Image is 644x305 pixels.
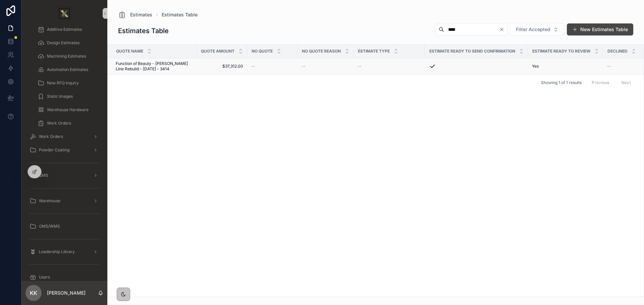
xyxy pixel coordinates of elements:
[39,275,50,280] span: Users
[532,64,539,69] span: Yes
[25,246,103,258] a: Leadership Library
[47,54,86,59] span: Machining Estimates
[302,64,306,69] span: --
[25,169,103,181] a: QMS
[39,224,60,229] span: OMS/WMS
[47,290,86,296] p: [PERSON_NAME]
[201,64,243,69] a: $37,312.00
[532,49,590,54] span: Estimate Ready to Review
[116,49,143,54] span: Quote Name
[25,144,103,156] a: Powder Coating
[47,121,71,126] span: Work Orders
[21,27,107,281] div: scrollable content
[34,117,103,129] a: Work Orders
[34,104,103,116] a: Warehouse Hardware
[47,80,79,86] span: New RFQ Inquiry
[39,173,48,178] span: QMS
[607,49,628,54] span: Declined
[47,107,89,112] span: Warehouse Hardware
[130,11,152,18] span: Estimates
[34,50,103,62] a: Machining Estimates
[59,8,70,19] img: App logo
[567,23,633,35] button: New Estimates Table
[607,64,611,69] span: --
[47,27,82,32] span: Additive Estimates
[252,49,273,54] span: No Quote
[39,249,75,254] span: Leadership Library
[47,67,88,72] span: Automation Estimates
[39,134,63,139] span: Work Orders
[251,64,255,69] span: --
[358,64,421,69] a: --
[39,198,60,204] span: Warehouse
[25,195,103,207] a: Warehouse
[25,131,103,143] a: Work Orders
[34,64,103,76] a: Automation Estimates
[516,26,550,33] span: Filter Accepted
[302,64,350,69] a: --
[39,147,69,153] span: Powder Coating
[30,289,37,297] span: KK
[34,90,103,102] a: Static Images
[499,27,507,32] button: Clear
[358,49,390,54] span: Estimate Type
[118,26,169,35] h1: Estimates Table
[34,37,103,49] a: Design Estimates
[34,23,103,35] a: Additive Estimates
[25,220,103,232] a: OMS/WMS
[510,23,564,36] button: Select Button
[47,40,79,46] span: Design Estimates
[116,61,193,72] a: Function of Beauty - [PERSON_NAME] Line Rebuild - [DATE] - 3414
[34,77,103,89] a: New RFQ Inquiry
[162,11,198,18] a: Estimates Table
[118,11,152,19] a: Estimates
[25,271,103,283] a: Users
[47,94,73,99] span: Static Images
[302,49,341,54] span: No Quote Reason
[358,64,362,69] span: --
[201,49,234,54] span: Quote Amount
[541,80,582,85] span: Showing 1 of 1 results
[429,49,515,54] span: Estimate Ready to Send Confirmation
[251,64,293,69] a: --
[532,64,599,69] a: Yes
